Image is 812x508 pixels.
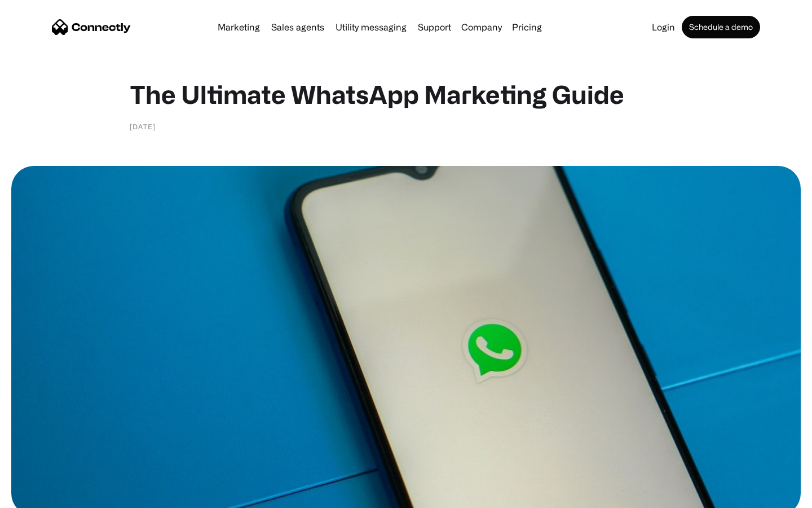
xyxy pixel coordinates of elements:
[413,23,456,32] a: Support
[213,23,264,32] a: Marketing
[267,23,329,32] a: Sales agents
[130,121,156,132] div: [DATE]
[647,23,679,32] a: Login
[461,19,502,35] div: Company
[682,16,760,38] a: Schedule a demo
[130,79,682,110] h1: The Ultimate WhatsApp Marketing Guide
[11,488,68,504] aside: Language selected: English
[331,23,411,32] a: Utility messaging
[23,488,68,504] ul: Language list
[507,23,546,32] a: Pricing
